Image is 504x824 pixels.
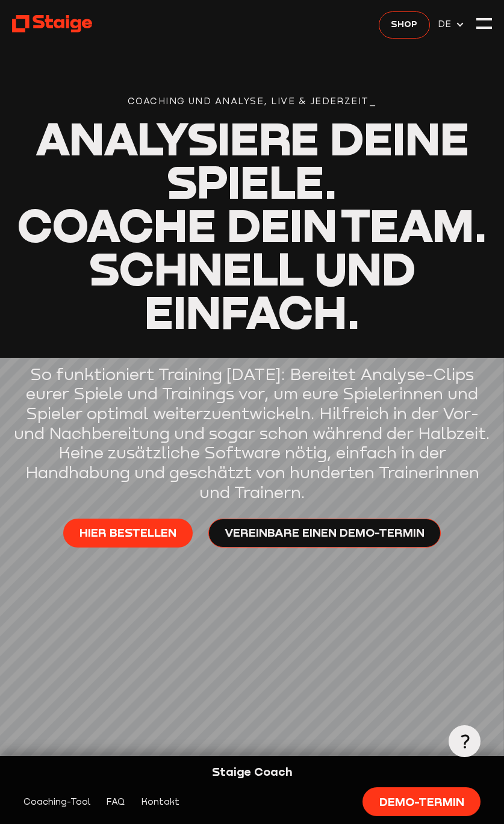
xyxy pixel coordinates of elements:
[362,787,480,816] a: Demo-Termin
[208,519,441,548] a: Vereinbare einen Demo-Termin
[23,764,480,779] div: Staige Coach
[79,524,176,540] span: Hier bestellen
[391,17,417,31] span: Shop
[379,11,430,39] a: Shop
[63,519,193,548] a: Hier bestellen
[17,110,487,339] span: Analysiere deine Spiele. Coache dein Team. Schnell und Einfach.
[106,795,125,809] a: FAQ
[12,365,493,503] p: So funktioniert Training [DATE]: Bereitet Analyse-Clips eurer Spiele und Trainings vor, um eure S...
[12,95,493,108] div: Coaching und Analyse, Live & Jederzeit_
[438,17,455,31] span: DE
[225,524,425,540] span: Vereinbare einen Demo-Termin
[23,795,90,809] a: Coaching-Tool
[141,795,179,809] a: Kontakt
